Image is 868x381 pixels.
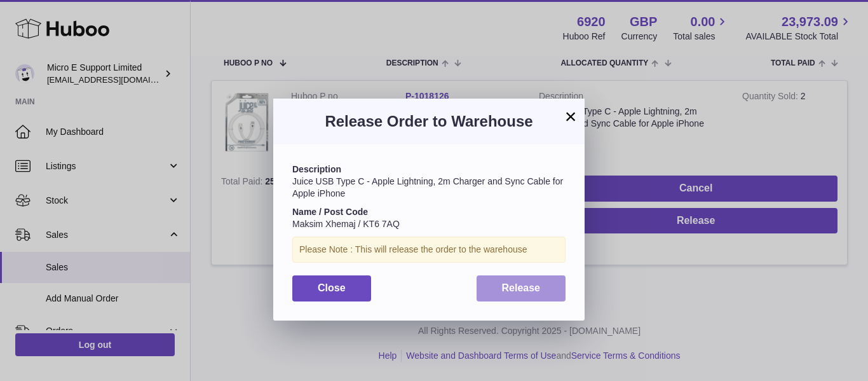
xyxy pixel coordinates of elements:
button: × [563,109,578,124]
button: Close [292,275,371,301]
span: Release [502,282,541,293]
div: Please Note : This will release the order to the warehouse [292,237,566,263]
span: Juice USB Type C - Apple Lightning, 2m Charger and Sync Cable for Apple iPhone [292,176,563,198]
strong: Description [292,164,341,174]
strong: Name / Post Code [292,207,368,217]
button: Release [477,275,566,301]
span: Close [318,282,346,293]
h3: Release Order to Warehouse [292,111,566,132]
span: Maksim Xhemaj / KT6 7AQ [292,219,400,229]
